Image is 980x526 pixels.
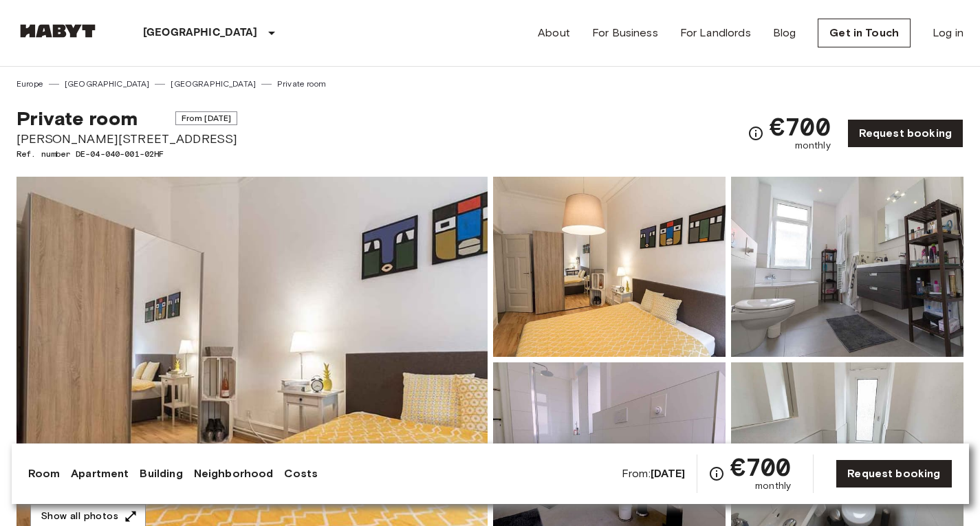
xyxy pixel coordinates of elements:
[933,25,963,41] a: Log in
[140,465,182,482] a: Building
[493,177,726,357] img: Picture of unit DE-04-040-001-02HF
[770,114,831,139] span: €700
[277,78,326,90] a: Private room
[194,465,274,482] a: Neighborhood
[17,148,237,160] span: Ref. number DE-04-040-001-02HF
[818,19,911,47] a: Get in Touch
[708,465,725,482] svg: Check cost overview for full price breakdown. Please note that discounts apply to new joiners onl...
[592,25,658,41] a: For Business
[17,130,237,148] span: [PERSON_NAME][STREET_ADDRESS]
[284,465,318,482] a: Costs
[755,479,791,493] span: monthly
[748,125,764,142] svg: Check cost overview for full price breakdown. Please note that discounts apply to new joiners onl...
[17,24,99,38] img: Habyt
[730,454,792,479] span: €700
[17,78,43,90] a: Europe
[731,177,963,357] img: Picture of unit DE-04-040-001-02HF
[171,78,256,90] a: [GEOGRAPHIC_DATA]
[680,25,751,41] a: For Landlords
[65,78,150,90] a: [GEOGRAPHIC_DATA]
[143,25,258,41] p: [GEOGRAPHIC_DATA]
[795,139,831,153] span: monthly
[651,467,686,480] b: [DATE]
[538,25,570,41] a: About
[836,459,952,488] a: Request booking
[773,25,796,41] a: Blog
[28,465,61,482] a: Room
[71,465,129,482] a: Apartment
[622,466,686,481] span: From:
[847,119,963,148] a: Request booking
[175,111,238,125] span: From [DATE]
[17,107,138,130] span: Private room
